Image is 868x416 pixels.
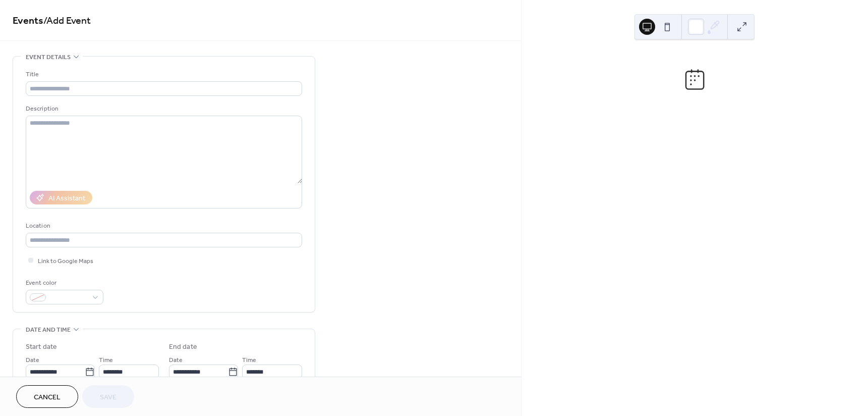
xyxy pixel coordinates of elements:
div: Start date [26,342,57,352]
span: Date [169,355,183,366]
span: Date [26,355,39,366]
span: Date and time [26,325,71,335]
button: Cancel [16,385,78,408]
div: Location [26,221,300,231]
span: Event details [26,52,71,63]
span: Time [99,355,113,366]
a: Events [13,11,43,31]
div: End date [169,342,197,352]
span: Link to Google Maps [38,256,93,267]
div: Description [26,103,300,114]
div: Event color [26,278,101,288]
span: Time [242,355,256,366]
span: Cancel [34,392,61,403]
span: / Add Event [43,11,91,31]
div: Title [26,69,300,80]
